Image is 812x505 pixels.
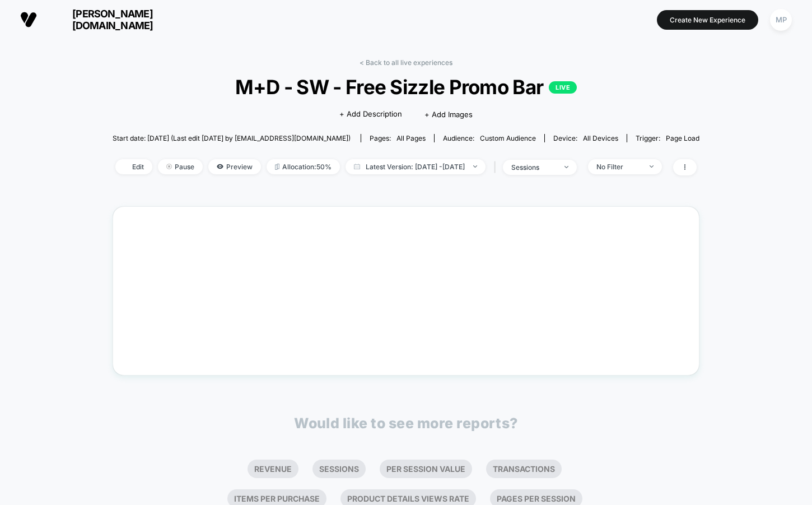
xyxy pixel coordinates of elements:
[275,164,279,170] img: rebalance
[115,159,152,174] span: Edit
[583,134,618,142] span: all devices
[20,11,37,28] img: Visually logo
[666,134,699,142] span: Page Load
[346,159,486,174] span: Latest Version: [DATE] - [DATE]
[549,81,577,94] p: LIVE
[636,134,699,142] div: Trigger:
[248,460,298,478] li: Revenue
[17,7,183,32] button: [PERSON_NAME][DOMAIN_NAME]
[45,8,180,31] span: [PERSON_NAME][DOMAIN_NAME]
[113,134,351,142] span: Start date: [DATE] (Last edit [DATE] by [EMAIL_ADDRESS][DOMAIN_NAME])
[294,415,518,432] p: Would like to see more reports?
[370,134,426,142] div: Pages:
[596,163,641,171] div: No Filter
[770,9,792,31] div: MP
[564,166,568,168] img: end
[544,134,627,142] span: Device:
[312,460,366,478] li: Sessions
[491,159,503,175] span: |
[166,164,172,169] img: end
[486,460,562,478] li: Transactions
[380,460,472,478] li: Per Session Value
[443,134,536,142] div: Audience:
[360,58,452,67] a: < Back to all live experiences
[657,10,758,30] button: Create New Experience
[267,159,340,174] span: Allocation: 50%
[396,134,426,142] span: all pages
[208,159,261,174] span: Preview
[650,165,654,168] img: end
[158,159,203,174] span: Pause
[142,75,670,99] span: M+D - SW - Free Sizzle Promo Bar
[767,8,795,31] button: MP
[480,134,536,142] span: Custom Audience
[473,165,477,168] img: end
[511,163,556,172] div: sessions
[424,110,473,119] span: + Add Images
[354,164,360,169] img: calendar
[339,109,402,120] span: + Add Description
